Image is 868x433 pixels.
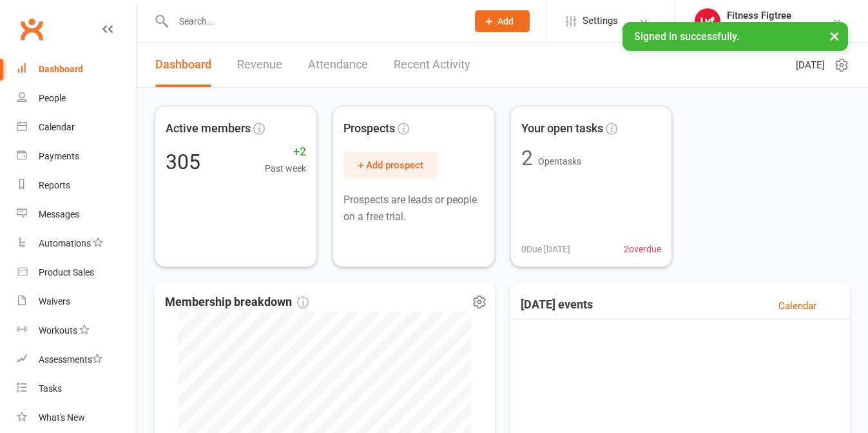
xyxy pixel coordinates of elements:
a: Attendance [308,43,368,87]
span: Membership breakdown [165,293,309,312]
div: Assessments [39,354,102,365]
div: Fitness Figtree [727,10,803,21]
span: Add [497,16,514,26]
a: Recent Activity [394,43,470,87]
a: Clubworx [15,13,48,45]
div: 305 [166,152,200,172]
a: Workouts [17,316,136,345]
a: Calendar [778,298,816,314]
p: Prospects are leads or people on a free trial. [343,192,484,225]
div: People [39,93,66,103]
button: Add [475,10,530,32]
span: Settings [583,6,618,35]
div: Automations [39,238,91,248]
a: Dashboard [155,43,211,87]
div: Workouts [39,325,77,336]
div: Payments [39,151,79,161]
a: Calendar [17,113,136,142]
div: Product Sales [39,267,94,277]
a: Revenue [237,43,282,87]
span: 0 Due [DATE] [521,242,570,256]
span: Your open tasks [521,119,603,138]
a: People [17,84,136,113]
div: Reports [39,180,70,190]
div: Calendar [39,122,75,132]
a: Dashboard [17,55,136,84]
a: Reports [17,171,136,200]
a: What's New [17,403,136,432]
img: thumb_image1753610192.png [695,8,720,34]
div: 247 Fitness Figtree [727,21,803,33]
button: + Add prospect [343,152,438,179]
a: Messages [17,200,136,229]
button: × [823,22,846,50]
span: Open tasks [538,156,581,166]
div: 2 [521,148,533,168]
span: Active members [166,119,251,138]
a: Assessments [17,345,136,374]
span: Past week [265,161,306,176]
div: Waivers [39,296,70,307]
div: Messages [39,209,79,219]
span: Prospects [343,119,395,138]
div: What's New [39,412,85,423]
span: 2 overdue [624,242,661,256]
span: +2 [265,143,306,161]
h3: [DATE] events [521,298,593,314]
div: Dashboard [39,64,83,74]
a: Automations [17,229,136,258]
span: Signed in successfully. [634,30,739,43]
div: Tasks [39,383,62,394]
a: Waivers [17,287,136,316]
a: Payments [17,142,136,171]
input: Search... [169,12,458,30]
a: Tasks [17,374,136,403]
a: Product Sales [17,258,136,287]
span: [DATE] [796,57,825,73]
